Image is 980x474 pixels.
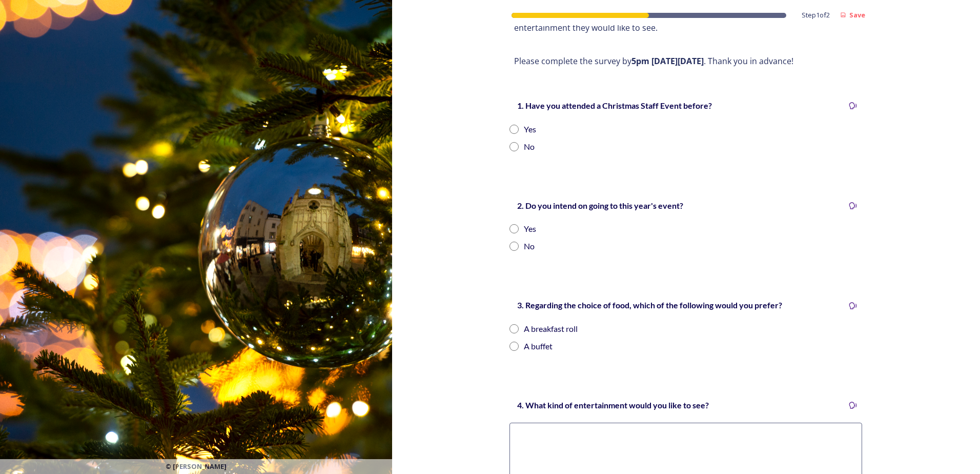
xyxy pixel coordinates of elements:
div: A buffet [524,340,553,352]
div: No [524,240,535,252]
div: A breakfast roll [524,323,578,335]
div: Yes [524,123,536,135]
strong: 1. Have you attended a Christmas Staff Event before? [517,101,712,110]
span: © [PERSON_NAME] [166,462,227,471]
span: Step 1 of 2 [802,10,830,20]
p: Please complete the survey by . Thank you in advance! [514,55,857,67]
strong: Save [849,10,865,19]
strong: 4. What kind of entertainment would you like to see? [517,400,709,410]
strong: 2. Do you intend on going to this year's event? [517,201,683,210]
div: Yes [524,223,536,235]
div: No [524,141,535,153]
strong: 3. Regarding the choice of food, which of the following would you prefer? [517,300,782,310]
strong: 5pm [DATE][DATE] [631,55,704,67]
